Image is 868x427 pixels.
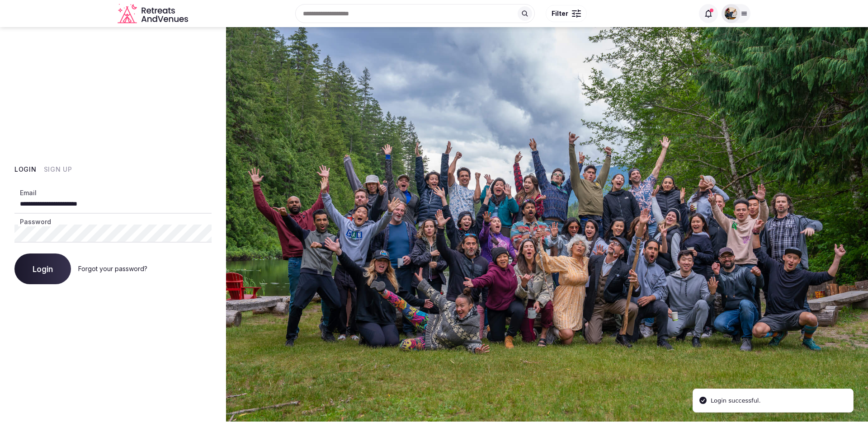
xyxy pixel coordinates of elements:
img: Cory Sivell [725,7,737,20]
button: Login [14,253,71,284]
img: My Account Background [226,27,868,422]
span: Filter [552,9,568,18]
button: Sign Up [44,165,72,174]
svg: Retreats and Venues company logo [118,4,190,24]
span: Login [33,264,53,273]
a: Forgot your password? [78,265,147,272]
button: Login [14,165,37,174]
div: Login successful. [711,396,761,405]
button: Filter [546,5,587,22]
a: Visit the homepage [118,4,190,24]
